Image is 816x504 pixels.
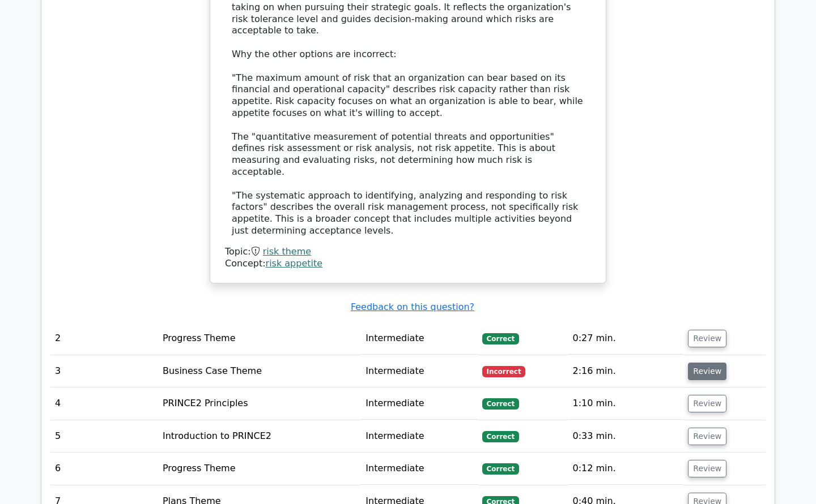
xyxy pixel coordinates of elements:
div: Topic: [225,246,591,258]
span: Correct [482,333,519,344]
button: Review [688,460,726,477]
button: Review [688,363,726,380]
div: Concept: [225,258,591,270]
td: 5 [50,420,158,453]
td: 0:27 min. [568,322,683,355]
td: Intermediate [361,387,477,420]
td: 4 [50,387,158,420]
button: Review [688,330,726,347]
td: 0:33 min. [568,420,683,453]
td: Intermediate [361,355,477,387]
td: PRINCE2 Principles [158,387,361,420]
td: 2 [50,322,158,355]
a: Feedback on this question? [351,301,474,312]
td: Progress Theme [158,453,361,485]
a: risk appetite [266,258,323,269]
span: Incorrect [482,366,526,377]
td: 3 [50,355,158,387]
button: Review [688,395,726,412]
a: risk theme [263,246,311,257]
td: Introduction to PRINCE2 [158,420,361,453]
td: Business Case Theme [158,355,361,387]
td: Intermediate [361,322,477,355]
td: 1:10 min. [568,387,683,420]
td: Progress Theme [158,322,361,355]
td: Intermediate [361,453,477,485]
span: Correct [482,431,519,442]
td: 2:16 min. [568,355,683,387]
button: Review [688,428,726,445]
span: Correct [482,463,519,475]
span: Correct [482,398,519,410]
td: 0:12 min. [568,453,683,485]
td: Intermediate [361,420,477,453]
td: 6 [50,453,158,485]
